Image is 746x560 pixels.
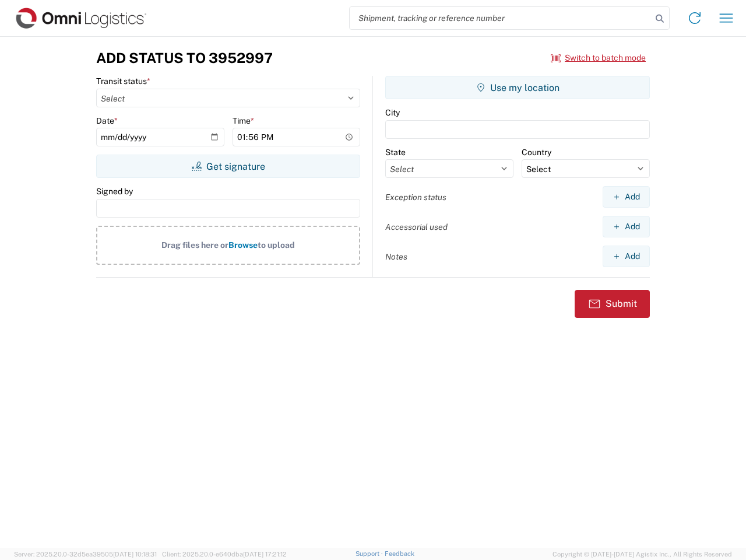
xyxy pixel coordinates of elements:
[603,186,650,208] button: Add
[575,290,650,318] button: Submit
[522,147,551,157] label: Country
[385,76,650,99] button: Use my location
[96,50,273,66] h3: Add Status to 3952997
[385,251,407,262] label: Notes
[385,192,446,202] label: Exception status
[161,240,228,250] span: Drag files here or
[14,551,157,558] span: Server: 2025.20.0-32d5ea39505
[385,550,414,557] a: Feedback
[385,147,406,157] label: State
[96,116,118,126] label: Date
[96,76,150,86] label: Transit status
[162,551,287,558] span: Client: 2025.20.0-e640dba
[553,549,732,559] span: Copyright © [DATE]-[DATE] Agistix Inc., All Rights Reserved
[385,107,400,118] label: City
[603,216,650,237] button: Add
[243,551,287,558] span: [DATE] 17:21:12
[258,240,295,250] span: to upload
[603,246,650,267] button: Add
[96,186,133,197] label: Signed by
[113,551,157,558] span: [DATE] 10:18:31
[233,116,254,126] label: Time
[350,7,652,29] input: Shipment, tracking or reference number
[96,155,360,178] button: Get signature
[356,550,385,557] a: Support
[551,48,646,68] button: Switch to batch mode
[228,240,258,250] span: Browse
[385,222,448,232] label: Accessorial used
